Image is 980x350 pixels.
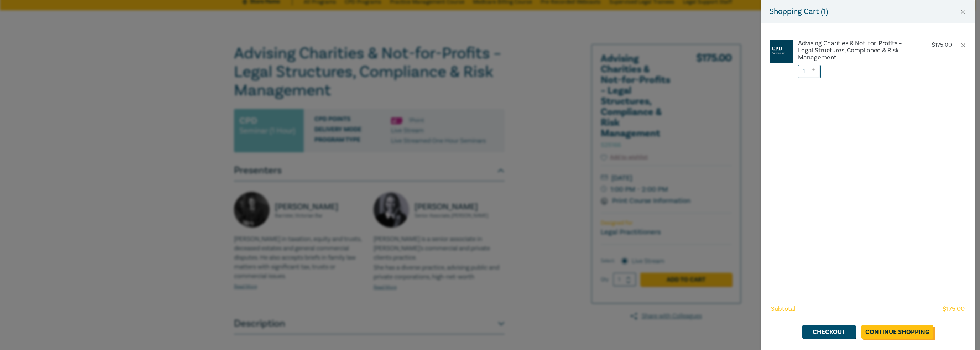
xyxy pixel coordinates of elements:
[861,325,933,339] a: Continue Shopping
[798,40,916,61] a: Advising Charities & Not-for-Profits – Legal Structures, Compliance & Risk Management
[943,304,965,314] span: $ 175.00
[770,40,793,63] img: CPD%20Seminar.jpg
[802,325,856,339] a: Checkout
[770,6,828,17] h5: Shopping Cart ( 1 )
[960,9,966,15] button: Close
[932,42,952,48] p: $ 175.00
[771,304,796,314] span: Subtotal
[798,65,821,78] input: 1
